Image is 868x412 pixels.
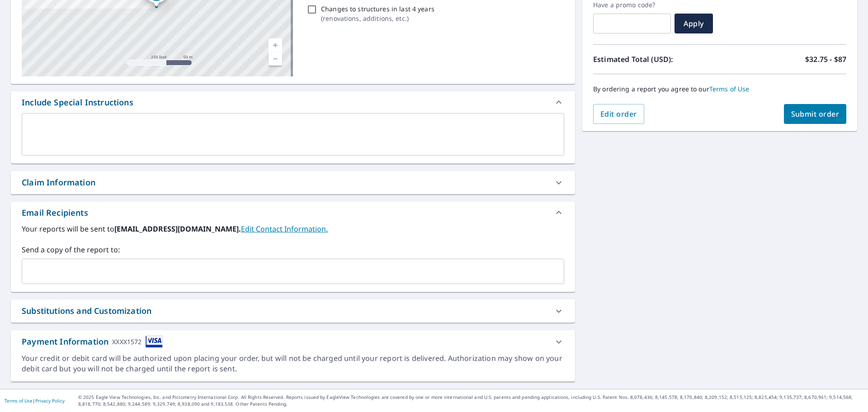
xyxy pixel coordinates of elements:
div: Substitutions and Customization [11,299,575,322]
button: Edit order [593,104,644,124]
div: Include Special Instructions [11,91,575,113]
div: Email Recipients [11,202,575,223]
p: $32.75 - $87 [805,54,846,65]
img: cardImage [146,336,163,348]
div: Payment InformationXXXX1572cardImage [11,330,575,353]
label: Have a promo code? [593,1,671,9]
div: Payment Information [22,336,163,348]
div: Your credit or debit card will be authorized upon placing your order, but will not be charged unt... [22,353,564,374]
a: Privacy Policy [35,398,65,404]
a: Terms of Use [5,398,33,404]
span: Apply [682,19,706,28]
span: Submit order [791,109,840,119]
div: Claim Information [11,171,575,194]
p: Estimated Total (USD): [593,54,720,65]
p: By ordering a report you agree to our [593,85,846,93]
a: EditContactInfo [241,224,328,234]
a: Terms of Use [709,85,750,93]
label: Your reports will be sent to [22,223,564,234]
p: © 2025 Eagle View Technologies, Inc. and Pictometry International Corp. All Rights Reserved. Repo... [78,394,863,407]
label: Send a copy of the report to: [22,244,564,255]
p: Changes to structures in last 4 years [321,4,434,14]
button: Submit order [784,104,847,124]
p: | [5,398,65,403]
span: Edit order [600,109,637,119]
button: Apply [675,14,713,33]
div: Email Recipients [22,207,88,219]
div: Substitutions and Customization [22,305,151,317]
div: Include Special Instructions [22,96,133,109]
b: [EMAIL_ADDRESS][DOMAIN_NAME]. [114,224,241,234]
a: Current Level 17, Zoom Out [269,52,282,66]
a: Current Level 17, Zoom In [269,38,282,52]
p: ( renovations, additions, etc. ) [321,14,434,23]
div: XXXX1572 [112,336,142,348]
div: Claim Information [22,176,95,189]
